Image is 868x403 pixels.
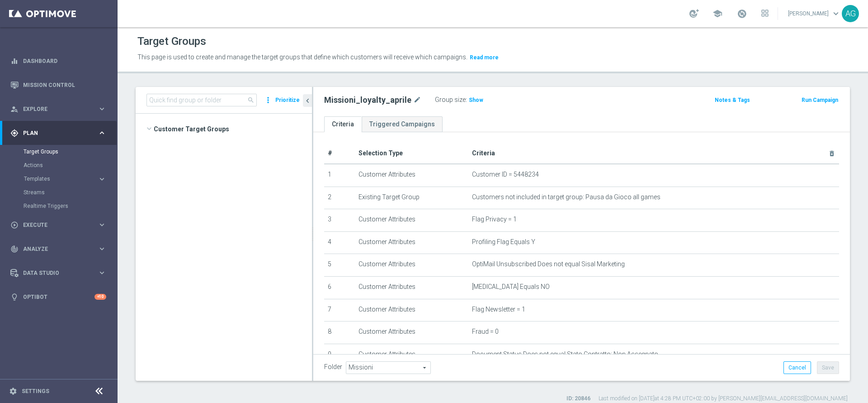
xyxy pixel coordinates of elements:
[355,187,468,209] td: Existing Target Group
[472,171,539,178] span: Customer ID = 5448234
[787,7,842,20] a: [PERSON_NAME]keyboard_arrow_down
[355,164,468,187] td: Customer Attributes
[23,270,98,276] span: Data Studio
[10,293,107,301] button: lightbulb Optibot +10
[472,283,550,291] span: [MEDICAL_DATA] Equals NO
[98,129,106,137] i: keyboard_arrow_right
[355,143,468,164] th: Selection Type
[94,294,106,300] div: +10
[324,209,355,232] td: 3
[24,176,89,182] span: Templates
[10,269,107,277] button: Data Studio keyboard_arrow_right
[24,202,94,210] a: Realtime Triggers
[10,129,19,137] i: gps_fixed
[10,221,98,229] div: Execute
[324,363,342,371] label: Folder
[24,158,117,172] div: Actions
[472,328,499,336] span: Fraud = 0
[355,299,468,321] td: Customer Attributes
[10,73,106,97] div: Mission Control
[247,96,255,104] span: search
[472,306,525,313] span: Flag Newsletter = 1
[10,49,106,73] div: Dashboard
[24,148,94,155] a: Target Groups
[10,221,107,229] button: play_circle_outline Execute keyboard_arrow_right
[98,105,106,113] i: keyboard_arrow_right
[817,361,839,374] button: Save
[469,97,483,103] span: Show
[324,231,355,254] td: 4
[24,175,107,182] button: Templates keyboard_arrow_right
[324,95,411,106] h2: Missioni_loyalty_aprile
[324,299,355,321] td: 7
[303,96,312,105] i: chevron_left
[23,246,98,252] span: Analyze
[472,260,625,268] span: OptiMail Unsubscribed Does not equal Sisal Marketing
[10,293,19,301] i: lightbulb
[10,82,107,89] div: Mission Control
[801,95,839,105] button: Run Campaign
[10,245,19,253] i: track_changes
[23,73,106,97] a: Mission Control
[355,276,468,299] td: Customer Attributes
[23,285,94,309] a: Optibot
[472,350,658,358] span: Document Status Does not equal Stato Contratto: Non Assegnato
[146,94,257,106] input: Quick find group or folder
[24,172,117,186] div: Templates
[324,187,355,209] td: 2
[435,96,466,104] label: Group size
[23,106,98,112] span: Explore
[137,53,467,61] span: This page is used to create and manage the target groups that define which customers will receive...
[413,95,421,106] i: mode_edit
[472,216,517,223] span: Flag Privacy = 1
[355,344,468,366] td: Customer Attributes
[324,276,355,299] td: 6
[324,344,355,366] td: 9
[10,129,98,137] div: Plan
[599,395,848,403] label: Last modified on [DATE] at 4:28 PM UTC+02:00 by [PERSON_NAME][EMAIL_ADDRESS][DOMAIN_NAME]
[324,143,355,164] th: #
[264,94,273,106] i: more_vert
[24,186,117,199] div: Streams
[274,94,301,106] button: Prioritize
[137,35,206,48] h1: Target Groups
[714,95,751,105] button: Notes & Tags
[24,145,117,158] div: Target Groups
[10,245,107,253] button: track_changes Analyze keyboard_arrow_right
[23,222,98,228] span: Execute
[831,9,841,19] span: keyboard_arrow_down
[324,321,355,344] td: 8
[355,254,468,277] td: Customer Attributes
[10,106,107,113] button: person_search Explore keyboard_arrow_right
[10,221,19,229] i: play_circle_outline
[783,361,811,374] button: Cancel
[324,164,355,187] td: 1
[23,130,98,136] span: Plan
[10,269,98,277] div: Data Studio
[472,193,660,201] span: Customers not included in target group: Pausa da Gioco all games
[10,105,98,113] div: Explore
[472,149,495,157] span: Criteria
[98,175,106,183] i: keyboard_arrow_right
[24,162,94,169] a: Actions
[10,245,98,253] div: Analyze
[362,116,443,132] a: Triggered Campaigns
[98,245,106,253] i: keyboard_arrow_right
[23,49,106,73] a: Dashboard
[355,231,468,254] td: Customer Attributes
[10,58,107,65] button: equalizer Dashboard
[324,116,362,132] a: Criteria
[22,389,49,394] a: Settings
[842,5,859,22] div: AG
[355,209,468,232] td: Customer Attributes
[472,238,535,246] span: Profiling Flag Equals Y
[98,221,106,229] i: keyboard_arrow_right
[10,57,19,65] i: equalizer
